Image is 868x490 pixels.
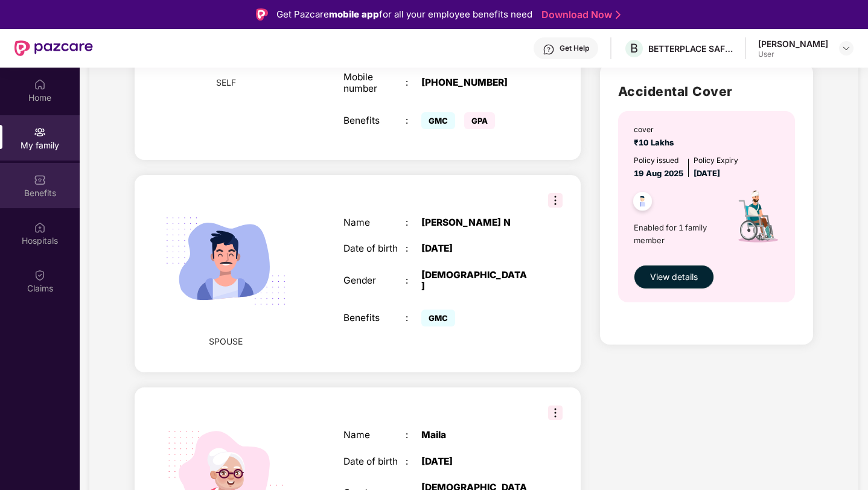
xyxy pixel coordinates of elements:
div: [PERSON_NAME] N [421,217,530,228]
span: SPOUSE [209,335,243,348]
div: : [406,430,421,441]
a: Download Now [541,8,617,21]
div: cover [634,124,678,136]
button: View details [634,265,714,289]
span: Enabled for 1 family member [634,221,720,246]
div: : [406,77,421,88]
div: : [406,275,421,286]
div: [DATE] [421,243,530,254]
div: [DATE] [421,456,530,467]
div: : [406,115,421,126]
div: Mobile number [343,72,406,94]
img: svg+xml;base64,PHN2ZyBpZD0iRHJvcGRvd24tMzJ4MzIiIHhtbG5zPSJodHRwOi8vd3d3LnczLm9yZy8yMDAwL3N2ZyIgd2... [841,43,851,53]
div: Benefits [343,115,406,126]
div: [PERSON_NAME] [758,38,828,49]
span: 19 Aug 2025 [634,168,683,178]
div: : [406,217,421,228]
img: svg+xml;base64,PHN2ZyB3aWR0aD0iMzIiIGhlaWdodD0iMzIiIHZpZXdCb3g9IjAgMCAzMiAzMiIgZmlsbD0ibm9uZSIgeG... [548,406,563,420]
img: Stroke [616,8,621,21]
div: Maila [421,430,530,441]
img: svg+xml;base64,PHN2ZyBpZD0iSG9zcGl0YWxzIiB4bWxucz0iaHR0cDovL3d3dy53My5vcmcvMjAwMC9zdmciIHdpZHRoPS... [34,221,46,234]
img: svg+xml;base64,PHN2ZyBpZD0iQmVuZWZpdHMiIHhtbG5zPSJodHRwOi8vd3d3LnczLm9yZy8yMDAwL3N2ZyIgd2lkdGg9Ij... [34,174,46,186]
div: [PHONE_NUMBER] [421,77,530,88]
div: User [758,49,828,59]
img: svg+xml;base64,PHN2ZyBpZD0iSGVscC0zMngzMiIgeG1sbnM9Imh0dHA6Ly93d3cudzMub3JnLzIwMDAvc3ZnIiB3aWR0aD... [543,43,555,56]
div: : [406,243,421,254]
span: B [630,41,638,56]
img: Logo [256,8,268,21]
span: GPA [464,112,495,129]
div: Name [343,217,406,228]
div: Name [343,430,406,441]
img: svg+xml;base64,PHN2ZyB3aWR0aD0iMzIiIGhlaWdodD0iMzIiIHZpZXdCb3g9IjAgMCAzMiAzMiIgZmlsbD0ibm9uZSIgeG... [548,193,563,208]
span: SELF [216,76,236,89]
h2: Accidental Cover [618,81,795,101]
div: [DEMOGRAPHIC_DATA] [421,270,530,292]
div: : [406,313,421,323]
div: Date of birth [343,456,406,467]
img: svg+xml;base64,PHN2ZyB4bWxucz0iaHR0cDovL3d3dy53My5vcmcvMjAwMC9zdmciIHdpZHRoPSI0OC45NDMiIGhlaWdodD... [628,188,657,218]
div: Date of birth [343,243,406,254]
img: svg+xml;base64,PHN2ZyBpZD0iSG9tZSIgeG1sbnM9Imh0dHA6Ly93d3cudzMub3JnLzIwMDAvc3ZnIiB3aWR0aD0iMjAiIG... [34,78,46,91]
div: Get Pazcare for all your employee benefits need [276,7,532,22]
div: : [406,456,421,467]
div: Policy issued [634,155,683,167]
span: View details [650,270,698,284]
img: svg+xml;base64,PHN2ZyBpZD0iQ2xhaW0iIHhtbG5zPSJodHRwOi8vd3d3LnczLm9yZy8yMDAwL3N2ZyIgd2lkdGg9IjIwIi... [34,269,46,281]
div: BETTERPLACE SAFETY SOLUTIONS PRIVATE LIMITED [648,43,733,54]
strong: mobile app [329,8,379,20]
img: icon [720,180,793,259]
img: New Pazcare Logo [14,40,93,56]
div: Benefits [343,313,406,323]
div: Policy Expiry [694,155,738,167]
span: GMC [421,112,455,129]
span: GMC [421,310,455,326]
img: svg+xml;base64,PHN2ZyB4bWxucz0iaHR0cDovL3d3dy53My5vcmcvMjAwMC9zdmciIHdpZHRoPSIyMjQiIGhlaWdodD0iMT... [152,187,300,336]
div: Get Help [560,43,589,53]
span: [DATE] [694,168,720,178]
div: Gender [343,275,406,286]
img: svg+xml;base64,PHN2ZyB3aWR0aD0iMjAiIGhlaWdodD0iMjAiIHZpZXdCb3g9IjAgMCAyMCAyMCIgZmlsbD0ibm9uZSIgeG... [34,126,46,138]
span: ₹10 Lakhs [634,138,678,147]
